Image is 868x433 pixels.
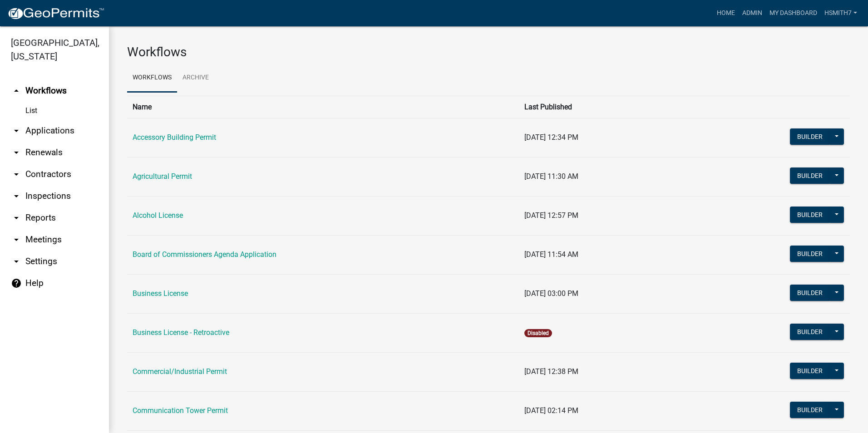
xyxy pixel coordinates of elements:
[133,406,228,415] a: Communication Tower Permit
[11,278,22,289] i: help
[524,250,578,259] span: [DATE] 11:54 AM
[133,211,183,220] a: Alcohol License
[766,5,821,22] a: My Dashboard
[133,250,276,259] a: Board of Commissioners Agenda Application
[177,64,214,93] a: Archive
[821,5,861,22] a: hsmith7
[790,128,830,145] button: Builder
[524,289,578,298] span: [DATE] 03:00 PM
[790,285,830,301] button: Builder
[133,328,229,337] a: Business License - Retroactive
[11,85,22,96] i: arrow_drop_up
[127,44,850,60] h3: Workflows
[790,246,830,262] button: Builder
[11,212,22,223] i: arrow_drop_down
[11,125,22,136] i: arrow_drop_down
[790,207,830,223] button: Builder
[11,191,22,202] i: arrow_drop_down
[713,5,739,22] a: Home
[133,367,227,376] a: Commercial/Industrial Permit
[524,133,578,142] span: [DATE] 12:34 PM
[739,5,766,22] a: Admin
[519,96,683,118] th: Last Published
[790,324,830,340] button: Builder
[790,402,830,418] button: Builder
[127,64,177,93] a: Workflows
[11,147,22,158] i: arrow_drop_down
[11,256,22,267] i: arrow_drop_down
[524,329,552,337] span: Disabled
[133,172,192,181] a: Agricultural Permit
[524,172,578,181] span: [DATE] 11:30 AM
[11,234,22,245] i: arrow_drop_down
[790,363,830,379] button: Builder
[133,289,188,298] a: Business License
[524,367,578,376] span: [DATE] 12:38 PM
[127,96,519,118] th: Name
[524,406,578,415] span: [DATE] 02:14 PM
[133,133,216,142] a: Accessory Building Permit
[524,211,578,220] span: [DATE] 12:57 PM
[790,167,830,184] button: Builder
[11,169,22,180] i: arrow_drop_down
